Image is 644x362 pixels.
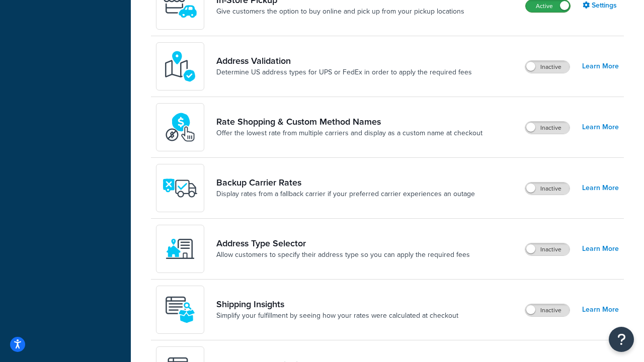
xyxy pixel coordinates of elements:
a: Learn More [582,303,619,317]
a: Address Type Selector [216,238,470,249]
a: Learn More [582,59,619,73]
img: Acw9rhKYsOEjAAAAAElFTkSuQmCC [163,292,198,327]
a: Address Validation [216,55,472,66]
img: wNXZ4XiVfOSSwAAAABJRU5ErkJggg== [163,231,198,266]
a: Learn More [582,242,619,256]
button: Open Resource Center [609,327,634,352]
a: Shipping Insights [216,299,458,310]
img: icon-duo-feat-backup-carrier-4420b188.png [163,170,198,206]
img: kIG8fy0lQAAAABJRU5ErkJggg== [163,49,198,84]
label: Inactive [525,61,570,73]
a: Learn More [582,120,619,134]
label: Inactive [525,122,570,134]
a: Offer the lowest rate from multiple carriers and display as a custom name at checkout [216,128,482,138]
a: Display rates from a fallback carrier if your preferred carrier experiences an outage [216,189,475,199]
a: Determine US address types for UPS or FedEx in order to apply the required fees [216,67,472,77]
a: Learn More [582,181,619,195]
label: Inactive [525,304,570,316]
img: icon-duo-feat-rate-shopping-ecdd8bed.png [163,110,198,145]
a: Allow customers to specify their address type so you can apply the required fees [216,250,470,260]
a: Rate Shopping & Custom Method Names [216,116,482,127]
label: Inactive [525,183,570,195]
a: Give customers the option to buy online and pick up from your pickup locations [216,7,464,17]
label: Inactive [525,243,570,255]
a: Simplify your fulfillment by seeing how your rates were calculated at checkout [216,311,458,321]
a: Backup Carrier Rates [216,177,475,188]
